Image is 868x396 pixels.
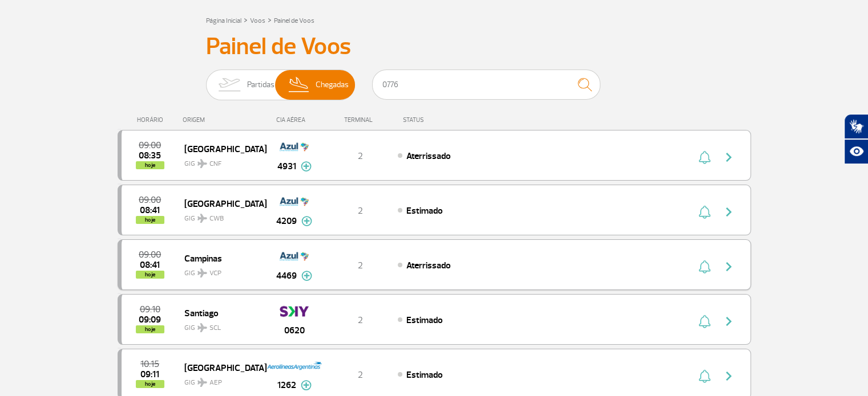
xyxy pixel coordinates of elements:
[139,316,161,324] span: 2025-08-26 09:09:00
[136,161,164,169] span: hoje
[844,114,868,164] div: Plugin de acessibilidade da Hand Talk.
[140,370,159,378] span: 2025-08-26 09:11:00
[197,268,207,277] img: destiny_airplane.svg
[184,141,257,156] span: [GEOGRAPHIC_DATA]
[209,323,221,333] span: SCL
[136,325,164,333] span: hoje
[268,13,272,26] a: >
[266,116,323,124] div: CIA AÉREA
[699,369,710,383] img: sino-painel-voo.svg
[406,315,443,326] span: Estimado
[209,214,224,224] span: CWB
[406,205,443,217] span: Estimado
[699,150,710,164] img: sino-painel-voo.svg
[197,214,207,223] img: destiny_airplane.svg
[699,260,710,273] img: sino-painel-voo.svg
[277,378,296,392] span: 1262
[209,268,221,279] span: VCP
[323,116,397,124] div: TERMINAL
[406,260,451,271] span: Aterrissado
[184,305,257,320] span: Santiago
[139,141,161,149] span: 2025-08-26 09:00:00
[284,324,305,337] span: 0620
[209,159,221,169] span: CNF
[276,269,297,283] span: 4469
[247,70,274,100] span: Partidas
[722,260,736,273] img: seta-direita-painel-voo.svg
[183,116,266,124] div: ORIGEM
[844,114,868,139] button: Abrir tradutor de língua de sinais.
[197,378,207,387] img: destiny_airplane.svg
[184,371,257,388] span: GIG
[197,323,207,332] img: destiny_airplane.svg
[358,150,363,162] span: 2
[699,315,710,328] img: sino-painel-voo.svg
[140,206,160,214] span: 2025-08-26 08:41:00
[140,261,160,269] span: 2025-08-26 08:41:00
[184,262,257,279] span: GIG
[358,315,363,326] span: 2
[274,17,314,25] a: Painel de Voos
[209,378,222,388] span: AEP
[406,150,451,162] span: Aterrissado
[372,70,600,100] input: Voo, cidade ou cia aérea
[184,196,257,211] span: [GEOGRAPHIC_DATA]
[276,214,297,228] span: 4209
[358,260,363,271] span: 2
[184,317,257,333] span: GIG
[301,271,312,281] img: mais-info-painel-voo.svg
[282,70,316,100] img: slider-desembarque
[136,380,164,388] span: hoje
[136,216,164,224] span: hoje
[301,216,312,226] img: mais-info-painel-voo.svg
[722,369,736,383] img: seta-direita-painel-voo.svg
[301,161,312,172] img: mais-info-painel-voo.svg
[699,205,710,219] img: sino-painel-voo.svg
[140,305,160,313] span: 2025-08-26 09:10:00
[206,17,241,25] a: Página Inicial
[250,17,265,25] a: Voos
[139,251,161,259] span: 2025-08-26 09:00:00
[197,159,207,168] img: destiny_airplane.svg
[722,205,736,219] img: seta-direita-painel-voo.svg
[139,196,161,204] span: 2025-08-26 09:00:00
[244,13,248,26] a: >
[397,116,490,124] div: STATUS
[206,32,663,61] h3: Painel de Voos
[358,369,363,381] span: 2
[316,70,349,100] span: Chegadas
[277,160,296,173] span: 4931
[301,380,312,390] img: mais-info-painel-voo.svg
[184,251,257,266] span: Campinas
[184,207,257,224] span: GIG
[184,153,257,169] span: GIG
[406,369,443,381] span: Estimado
[844,139,868,164] button: Abrir recursos assistivos.
[136,271,164,279] span: hoje
[184,360,257,375] span: [GEOGRAPHIC_DATA]
[121,116,183,124] div: HORÁRIO
[139,152,161,160] span: 2025-08-26 08:35:00
[722,315,736,328] img: seta-direita-painel-voo.svg
[140,360,159,368] span: 2025-08-26 10:15:00
[358,205,363,217] span: 2
[211,70,247,100] img: slider-embarque
[722,150,736,164] img: seta-direita-painel-voo.svg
